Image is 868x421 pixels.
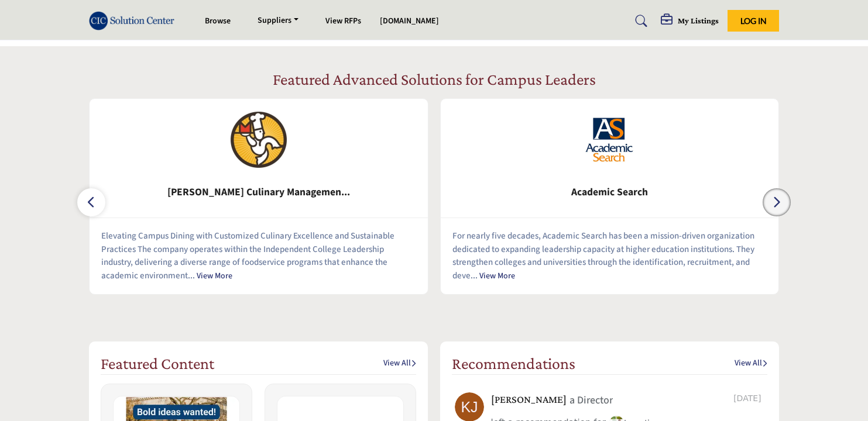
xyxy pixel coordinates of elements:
[229,111,288,169] img: Metz Culinary Management
[89,11,180,30] img: Site Logo
[188,270,195,282] span: ...
[733,392,764,405] span: [DATE]
[661,14,719,28] div: My Listings
[205,15,231,27] a: Browse
[728,10,779,32] button: Log In
[107,185,410,200] span: [PERSON_NAME] Culinary Managemen...
[491,394,567,406] h5: [PERSON_NAME]
[197,270,232,282] a: View More
[107,177,410,208] b: Metz Culinary Management
[624,12,655,30] a: Search
[90,177,428,208] a: [PERSON_NAME] Culinary Managemen...
[380,15,439,27] a: [DOMAIN_NAME]
[678,15,719,26] h5: My Listings
[740,16,767,26] span: Log In
[101,354,214,374] h2: Featured Content
[383,358,416,370] a: View All
[273,70,596,89] h2: Featured Advanced Solutions for Campus Leaders
[458,177,761,208] b: Academic Search
[569,392,613,408] p: a Director
[249,13,307,29] a: Suppliers
[325,15,361,27] a: View RFPs
[101,230,416,282] p: Elevating Campus Dining with Customized Culinary Excellence and Sustainable Practices The company...
[580,111,639,169] img: Academic Search
[479,270,515,282] a: View More
[452,354,575,374] h2: Recommendations
[735,358,767,370] a: View All
[452,230,767,282] p: For nearly five decades, Academic Search has been a mission-driven organization dedicated to expa...
[471,270,478,282] span: ...
[458,185,761,200] span: Academic Search
[441,177,779,208] a: Academic Search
